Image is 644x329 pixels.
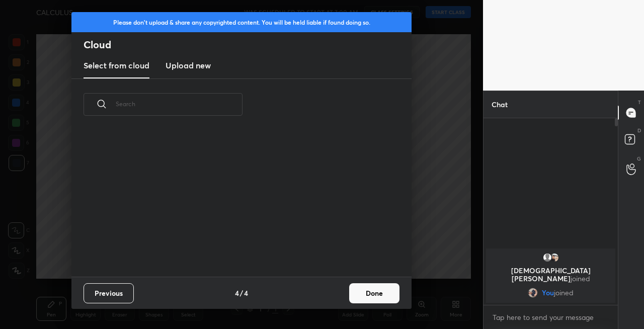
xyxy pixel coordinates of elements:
[244,288,248,298] h4: 4
[349,283,399,303] button: Done
[484,246,618,305] div: grid
[637,127,641,134] p: D
[554,289,574,297] span: joined
[484,91,516,118] p: Chat
[235,288,239,298] h4: 4
[638,99,641,106] p: T
[84,283,134,303] button: Previous
[71,12,412,32] div: Please don't upload & share any copyrighted content. You will be held liable if found doing so.
[637,155,641,162] p: G
[528,288,538,298] img: 1400c990764a43aca6cb280cd9c2ba30.jpg
[84,38,412,51] h2: Cloud
[84,59,149,71] h3: Select from cloud
[166,59,211,71] h3: Upload new
[542,289,554,297] span: You
[549,253,559,263] img: e6562bcd88bb49b7ad668546b10fd35c.jpg
[542,253,552,263] img: default.png
[116,83,243,125] input: Search
[571,274,590,283] span: joined
[240,288,243,298] h4: /
[492,267,609,283] p: [DEMOGRAPHIC_DATA][PERSON_NAME]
